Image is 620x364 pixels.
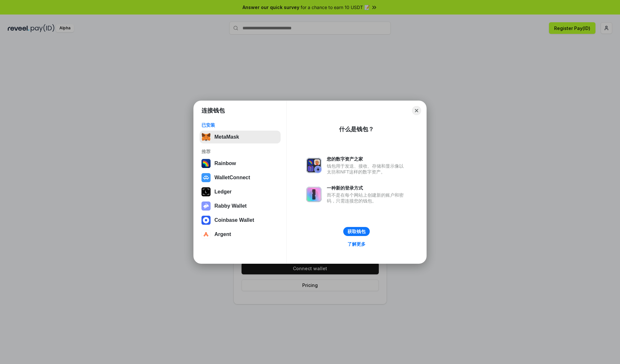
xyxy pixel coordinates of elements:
[200,185,281,198] button: Ledger
[201,107,225,114] h1: 连接钱包
[214,203,247,209] div: Rabby Wallet
[347,241,366,247] div: 了解更多
[327,156,407,162] div: 您的数字资产之家
[201,122,279,128] div: 已安装
[214,217,254,223] div: Coinbase Wallet
[200,131,281,143] button: MetaMask
[306,187,322,202] img: svg+xml,%3Csvg%20xmlns%3D%22http%3A%2F%2Fwww.w3.org%2F2000%2Fsvg%22%20fill%3D%22none%22%20viewBox...
[214,134,239,140] div: MetaMask
[412,106,421,115] button: Close
[201,149,279,154] div: 推荐
[201,216,211,225] img: svg+xml,%3Csvg%20width%3D%2228%22%20height%3D%2228%22%20viewBox%3D%220%200%2028%2028%22%20fill%3D...
[214,231,231,237] div: Argent
[200,157,281,170] button: Rainbow
[201,159,211,168] img: svg+xml,%3Csvg%20width%3D%22120%22%20height%3D%22120%22%20viewBox%3D%220%200%20120%20120%22%20fil...
[200,171,281,184] button: WalletConnect
[201,133,211,142] img: svg+xml,%3Csvg%20fill%3D%22none%22%20height%3D%2233%22%20viewBox%3D%220%200%2035%2033%22%20width%...
[344,240,369,248] a: 了解更多
[201,187,211,196] img: svg+xml,%3Csvg%20xmlns%3D%22http%3A%2F%2Fwww.w3.org%2F2000%2Fsvg%22%20width%3D%2228%22%20height%3...
[200,214,281,227] button: Coinbase Wallet
[201,230,211,239] img: svg+xml,%3Csvg%20width%3D%2228%22%20height%3D%2228%22%20viewBox%3D%220%200%2028%2028%22%20fill%3D...
[214,161,236,166] div: Rainbow
[214,189,232,195] div: Ledger
[214,175,250,181] div: WalletConnect
[200,228,281,241] button: Argent
[339,125,374,133] div: 什么是钱包？
[327,163,407,175] div: 钱包用于发送、接收、存储和显示像以太坊和NFT这样的数字资产。
[201,202,211,211] img: svg+xml,%3Csvg%20xmlns%3D%22http%3A%2F%2Fwww.w3.org%2F2000%2Fsvg%22%20fill%3D%22none%22%20viewBox...
[327,192,407,204] div: 而不是在每个网站上创建新的账户和密码，只需连接您的钱包。
[201,173,211,182] img: svg+xml,%3Csvg%20width%3D%2228%22%20height%3D%2228%22%20viewBox%3D%220%200%2028%2028%22%20fill%3D...
[347,229,366,234] div: 获取钱包
[327,185,407,191] div: 一种新的登录方式
[343,227,370,236] button: 获取钱包
[306,158,322,173] img: svg+xml,%3Csvg%20xmlns%3D%22http%3A%2F%2Fwww.w3.org%2F2000%2Fsvg%22%20fill%3D%22none%22%20viewBox...
[200,200,281,212] button: Rabby Wallet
